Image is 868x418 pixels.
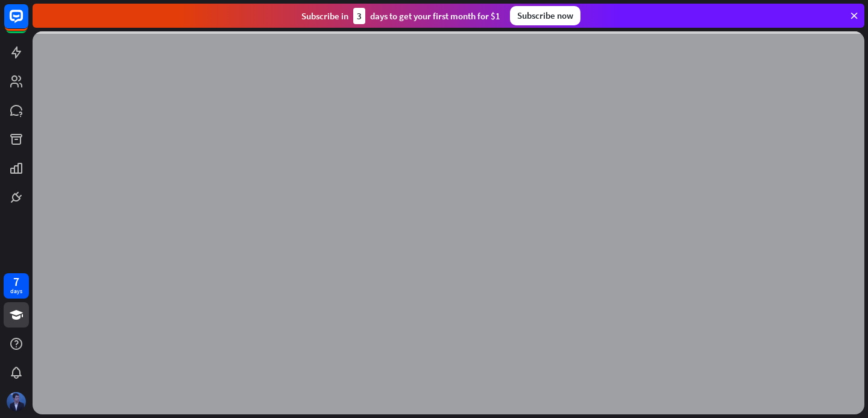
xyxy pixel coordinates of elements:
[510,6,580,25] div: Subscribe now
[13,276,19,287] div: 7
[353,8,365,24] div: 3
[4,273,29,299] a: 7 days
[10,287,22,296] div: days
[301,8,500,24] div: Subscribe in days to get your first month for $1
